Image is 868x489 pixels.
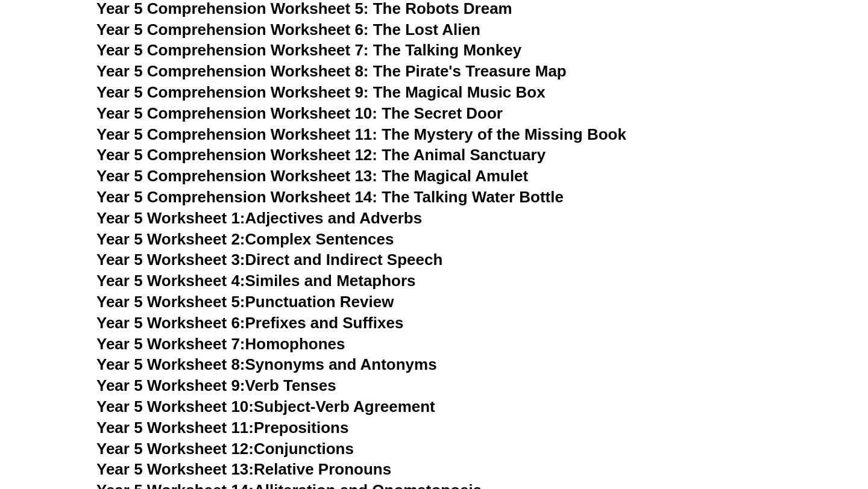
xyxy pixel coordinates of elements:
a: Year 5 Worksheet 3:Direct and Indirect Speech [96,251,442,269]
a: Year 5 Worksheet 12:Conjunctions [96,440,354,458]
span: Year 5 Worksheet 5: [96,293,245,311]
a: Year 5 Worksheet 4:Similes and Metaphors [96,272,416,290]
a: Year 5 Worksheet 9:Verb Tenses [96,376,336,394]
span: Year 5 Worksheet 2: [96,230,245,248]
a: Year 5 Worksheet 11:Prepositions [96,419,348,437]
a: Year 5 Worksheet 10:Subject-Verb Agreement [96,397,435,416]
span: Year 5 Worksheet 10: [96,397,254,416]
span: Year 5 Worksheet 1: [96,209,245,227]
span: Year 5 Worksheet 11: [96,419,254,437]
a: Year 5 Worksheet 5:Punctuation Review [96,293,394,311]
a: Year 5 Comprehension Worksheet 7: The Talking Monkey [96,41,521,59]
a: Year 5 Worksheet 1:Adjectives and Adverbs [96,209,422,227]
span: Year 5 Worksheet 9: [96,376,245,394]
a: Year 5 Worksheet 13:Relative Pronouns [96,460,391,478]
span: Year 5 Worksheet 12: [96,440,254,458]
a: Year 5 Comprehension Worksheet 13: The Magical Amulet [96,167,528,185]
span: Year 5 Worksheet 4: [96,272,245,290]
span: Year 5 Worksheet 6: [96,314,245,332]
a: Year 5 Worksheet 6:Prefixes and Suffixes [96,314,403,332]
a: Year 5 Comprehension Worksheet 9: The Magical Music Box [96,83,546,101]
a: Year 5 Comprehension Worksheet 11: The Mystery of the Missing Book [96,125,626,143]
a: Year 5 Comprehension Worksheet 14: The Talking Water Bottle [96,188,564,206]
a: Year 5 Worksheet 8:Synonyms and Antonyms [96,355,437,373]
a: Year 5 Comprehension Worksheet 6: The Lost Alien [96,20,480,39]
a: Year 5 Worksheet 2:Complex Sentences [96,230,394,248]
iframe: Chat Widget [661,353,868,489]
a: Year 5 Comprehension Worksheet 8: The Pirate's Treasure Map [96,62,567,80]
span: Year 5 Worksheet 7: [96,335,245,353]
a: Year 5 Comprehension Worksheet 10: The Secret Door [96,104,503,122]
a: Year 5 Comprehension Worksheet 12: The Animal Sanctuary [96,146,546,164]
a: Year 5 Worksheet 7:Homophones [96,335,345,353]
span: Year 5 Worksheet 13: [96,460,254,478]
span: Year 5 Worksheet 3: [96,251,245,269]
span: Year 5 Worksheet 8: [96,355,245,373]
